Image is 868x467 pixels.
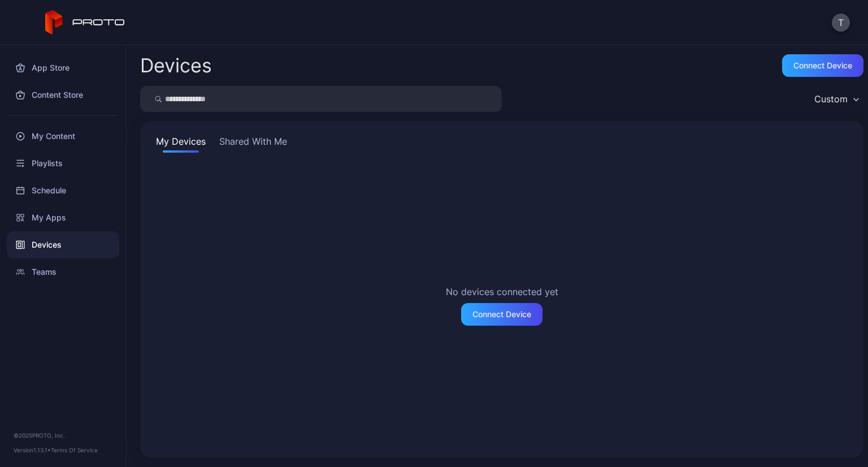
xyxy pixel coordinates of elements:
[461,303,542,326] button: Connect Device
[7,258,119,286] a: Teams
[7,177,119,204] a: Schedule
[7,123,119,150] a: My Content
[154,135,208,153] button: My Devices
[14,447,51,453] span: Version 1.13.1 •
[7,150,119,177] a: Playlists
[472,310,531,319] div: Connect Device
[793,61,852,70] div: Connect device
[7,204,119,231] a: My Apps
[7,54,119,81] a: App Store
[814,93,848,105] div: Custom
[14,431,112,440] div: © 2025 PROTO, Inc.
[809,86,863,112] button: Custom
[140,55,212,76] h2: Devices
[446,285,558,299] h2: No devices connected yet
[7,81,119,109] a: Content Store
[217,135,289,153] button: Shared With Me
[7,231,119,258] a: Devices
[832,14,850,32] button: T
[51,447,98,453] a: Terms Of Service
[782,54,863,77] button: Connect device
